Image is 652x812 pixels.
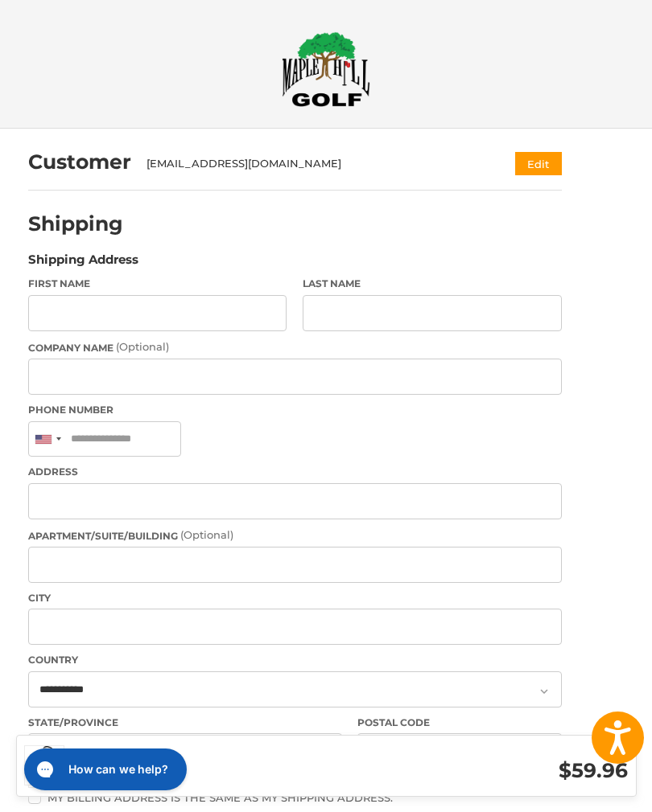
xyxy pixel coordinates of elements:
div: United States: +1 [29,422,66,457]
label: Postal Code [357,716,562,730]
button: Edit [515,152,562,175]
h2: Shipping [28,211,123,236]
label: Apartment/Suite/Building [28,527,562,543]
label: First Name [28,277,287,291]
h2: Customer [28,150,131,174]
label: My billing address is the same as my shipping address. [28,791,562,804]
iframe: Gorgias live chat messenger [16,743,192,796]
legend: Shipping Address [28,251,138,277]
label: City [28,591,562,605]
small: (Optional) [116,340,169,353]
label: Last Name [303,277,562,291]
h3: 4 Items [80,754,354,773]
label: Company Name [28,339,562,355]
label: State/Province [28,716,342,730]
label: Country [28,653,562,667]
small: (Optional) [180,528,233,541]
label: Address [28,465,562,479]
label: Phone Number [28,403,562,417]
div: [EMAIL_ADDRESS][DOMAIN_NAME] [146,156,484,172]
h3: $59.96 [354,758,628,783]
img: Maple Hill Golf [282,31,370,107]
